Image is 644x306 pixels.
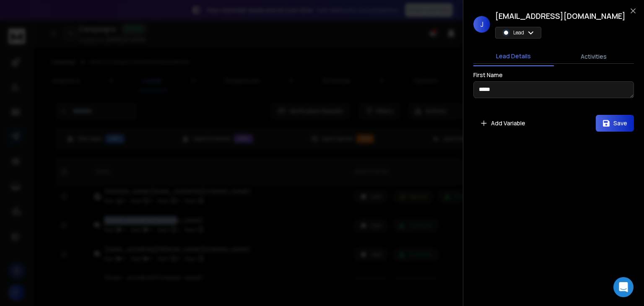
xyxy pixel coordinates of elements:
button: Activities [554,47,634,66]
h1: [EMAIL_ADDRESS][DOMAIN_NAME] [495,10,626,22]
div: Open Intercom Messenger [613,277,634,297]
button: Add Variable [473,115,532,132]
span: J [473,16,490,33]
button: Lead Details [473,47,554,66]
p: Lead [513,29,524,36]
label: First Name [473,72,503,78]
button: Save [596,115,634,132]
